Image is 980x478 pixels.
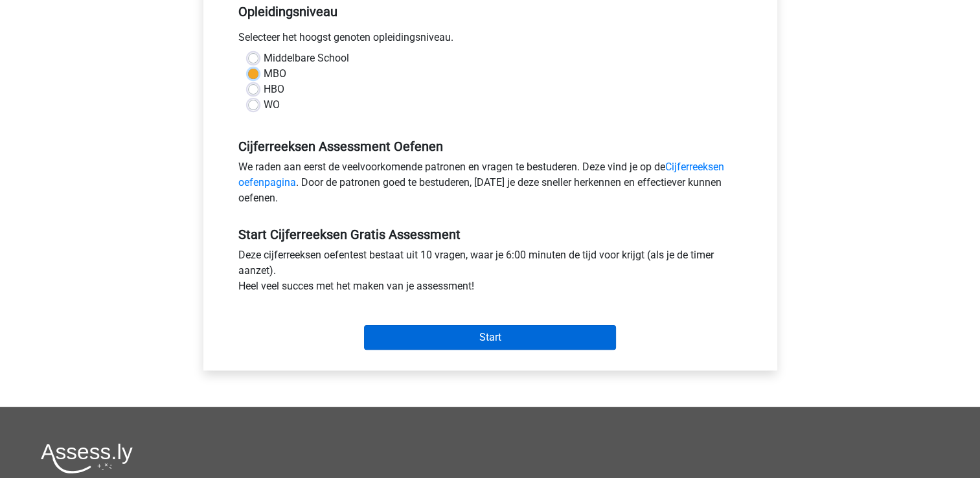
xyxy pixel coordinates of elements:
label: Middelbare School [264,51,349,66]
input: Start [364,325,616,350]
div: Selecteer het hoogst genoten opleidingsniveau. [229,30,752,51]
label: MBO [264,66,286,82]
div: Deze cijferreeksen oefentest bestaat uit 10 vragen, waar je 6:00 minuten de tijd voor krijgt (als... [229,247,752,299]
label: WO [264,97,280,113]
img: Assessly logo [41,443,133,473]
div: We raden aan eerst de veelvoorkomende patronen en vragen te bestuderen. Deze vind je op de . Door... [229,159,752,211]
h5: Start Cijferreeksen Gratis Assessment [238,227,742,242]
h5: Cijferreeksen Assessment Oefenen [238,139,742,154]
label: HBO [264,82,284,97]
